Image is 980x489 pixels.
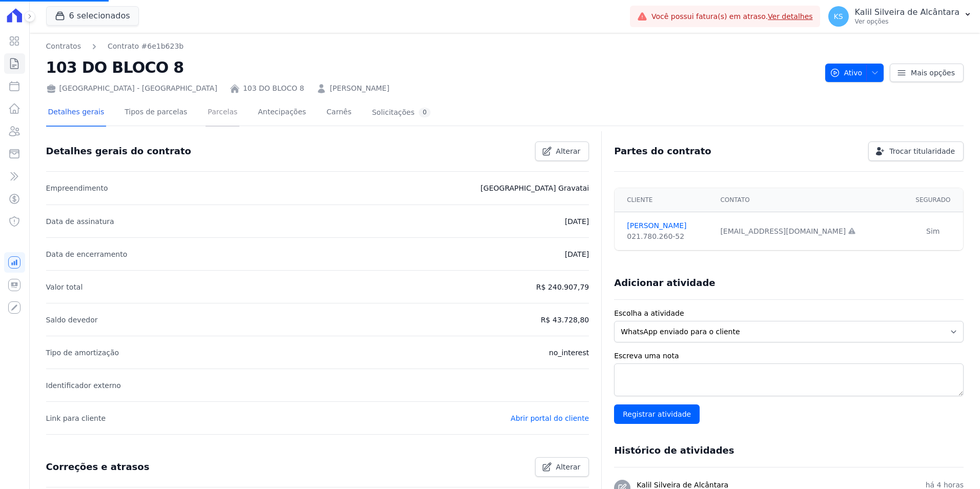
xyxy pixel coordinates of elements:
a: Antecipações [256,99,308,127]
button: 6 selecionados [46,6,139,26]
a: Tipos de parcelas [122,99,189,127]
p: Link para cliente [46,412,106,424]
h3: Detalhes gerais do contrato [46,145,191,157]
p: Data de assinatura [46,215,114,228]
span: Alterar [556,146,581,156]
label: Escreva uma nota [614,351,964,361]
a: Ver detalhes [768,12,813,21]
input: Registrar atividade [614,404,700,424]
a: [PERSON_NAME] [627,220,708,231]
div: Solicitações [372,108,431,117]
p: Kalil Silveira de Alcântara [855,7,959,17]
a: Contratos [46,41,81,52]
a: Solicitações0 [370,99,433,127]
div: [EMAIL_ADDRESS][DOMAIN_NAME] [720,226,896,237]
a: Mais opções [890,64,964,82]
p: Ver opções [855,17,959,26]
h3: Histórico de atividades [614,444,734,457]
nav: Breadcrumb [46,41,817,52]
span: Mais opções [911,68,955,78]
span: Trocar titularidade [889,146,955,156]
a: Contrato #6e1b623b [108,41,183,52]
h2: 103 DO BLOCO 8 [46,56,817,79]
th: Contato [714,188,903,212]
button: Ativo [825,64,884,82]
div: 0 [419,108,431,117]
p: Data de encerramento [46,248,128,260]
a: Abrir portal do cliente [511,414,589,422]
p: Empreendimento [46,182,108,194]
p: no_interest [549,347,589,359]
a: 103 DO BLOCO 8 [243,83,304,94]
div: [GEOGRAPHIC_DATA] - [GEOGRAPHIC_DATA] [46,83,217,94]
a: Detalhes gerais [46,99,107,127]
a: Alterar [535,141,589,161]
a: [PERSON_NAME] [330,83,389,94]
span: Ativo [830,64,863,82]
p: [GEOGRAPHIC_DATA] Gravatai [481,182,589,194]
a: Trocar titularidade [868,141,964,161]
span: Você possui fatura(s) em atraso. [651,11,813,22]
button: KS Kalil Silveira de Alcântara Ver opções [820,2,980,31]
p: [DATE] [565,215,589,228]
label: Escolha a atividade [614,308,964,319]
td: Sim [903,212,963,251]
th: Segurado [903,188,963,212]
div: 021.780.260-52 [627,231,708,242]
a: Alterar [535,457,589,477]
p: Tipo de amortização [46,347,119,359]
p: Valor total [46,281,83,293]
p: Identificador externo [46,379,121,392]
span: KS [834,13,843,20]
a: Carnês [324,99,354,127]
th: Cliente [615,188,714,212]
nav: Breadcrumb [46,41,184,52]
p: Saldo devedor [46,314,98,326]
h3: Correções e atrasos [46,461,150,473]
p: [DATE] [565,248,589,260]
span: Alterar [556,462,581,472]
h3: Adicionar atividade [614,277,715,289]
h3: Partes do contrato [614,145,711,157]
a: Parcelas [206,99,239,127]
p: R$ 43.728,80 [541,314,589,326]
p: R$ 240.907,79 [536,281,589,293]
